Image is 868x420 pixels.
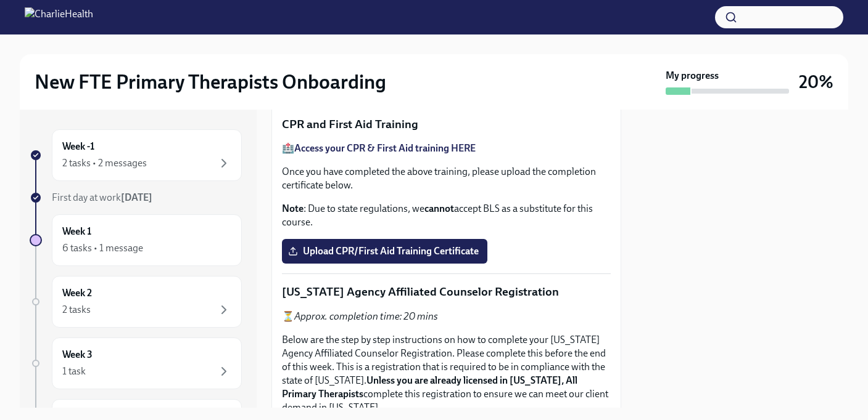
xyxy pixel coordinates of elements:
[799,71,833,93] h3: 20%
[282,202,611,229] p: : Due to state regulations, we accept BLS as a substitute for this course.
[62,365,86,378] div: 1 task
[62,140,94,153] h6: Week -1
[35,70,386,94] h2: New FTE Primary Therapists Onboarding
[282,374,577,400] strong: Unless you are already licensed in [US_STATE], All Primary Therapists
[282,203,304,214] strong: Note
[30,129,242,181] a: Week -12 tasks • 2 messages
[30,276,242,328] a: Week 22 tasks
[282,310,611,323] p: ⏳
[52,192,152,203] span: First day at work
[62,241,143,255] div: 6 tasks • 1 message
[121,192,152,203] strong: [DATE]
[424,203,454,214] strong: cannot
[25,7,93,27] img: CharlieHealth
[294,142,476,154] a: Access your CPR & First Aid training HERE
[282,333,611,414] p: Below are the step by step instructions on how to complete your [US_STATE] Agency Affiliated Coun...
[282,165,611,192] p: Once you have completed the above training, please upload the completion certificate below.
[282,239,487,264] label: Upload CPR/First Aid Training Certificate
[282,284,611,300] p: [US_STATE] Agency Affiliated Counselor Registration
[30,337,242,389] a: Week 31 task
[291,245,479,257] span: Upload CPR/First Aid Training Certificate
[62,348,93,361] h6: Week 3
[62,156,147,170] div: 2 tasks • 2 messages
[62,225,91,238] h6: Week 1
[30,214,242,266] a: Week 16 tasks • 1 message
[30,191,242,204] a: First day at work[DATE]
[294,310,438,322] em: Approx. completion time: 20 mins
[62,303,91,317] div: 2 tasks
[282,116,611,132] p: CPR and First Aid Training
[666,69,719,83] strong: My progress
[282,142,611,155] p: 🏥
[62,286,92,300] h6: Week 2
